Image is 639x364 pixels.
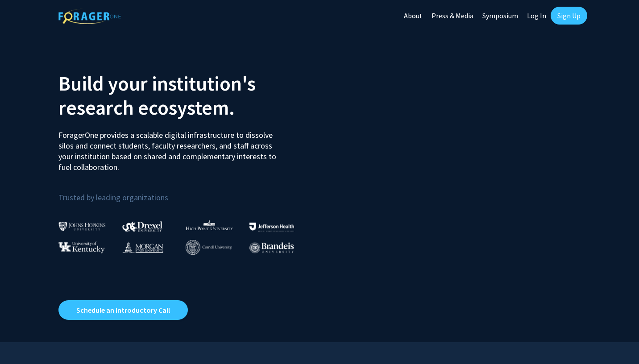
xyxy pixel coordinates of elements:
[249,242,294,253] img: Brandeis University
[186,219,233,230] img: High Point University
[122,241,163,253] img: Morgan State University
[551,7,587,25] a: Sign Up
[58,300,188,320] a: Opens in a new tab
[58,241,105,253] img: University of Kentucky
[58,222,106,231] img: Johns Hopkins University
[58,123,282,173] p: ForagerOne provides a scalable digital infrastructure to dissolve silos and connect students, fac...
[58,71,313,120] h2: Build your institution's research ecosystem.
[58,8,121,24] img: ForagerOne Logo
[122,221,162,232] img: Drexel University
[186,240,232,255] img: Cornell University
[249,223,294,231] img: Thomas Jefferson University
[58,180,313,204] p: Trusted by leading organizations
